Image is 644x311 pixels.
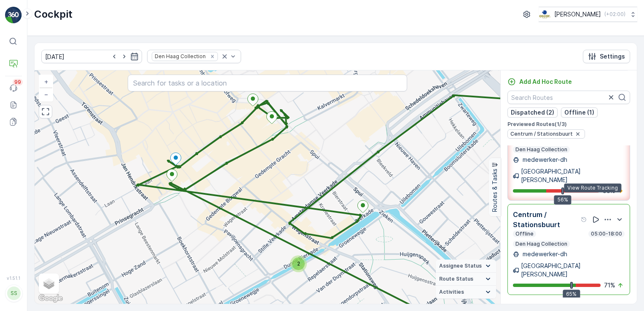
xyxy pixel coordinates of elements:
a: 99 [5,80,22,97]
p: 99 [14,79,21,86]
button: SS [5,282,22,304]
p: Offline [515,231,534,237]
input: Search for tasks or a location [128,75,407,91]
button: Offline (1) [561,107,598,118]
button: Dispatched (2) [507,107,558,118]
p: Dispatched (2) [511,108,554,117]
span: v 1.51.1 [5,276,22,281]
p: 71 % [604,281,615,290]
span: Activities [439,289,464,295]
a: Add Ad Hoc Route [507,78,572,86]
p: Previewed Routes ( 1 / 3 ) [507,121,630,128]
div: 65% [563,290,580,299]
span: + [44,78,48,85]
p: Cockpit [34,8,72,21]
p: Routes & Tasks [491,169,499,212]
p: Den Haag Collection [515,146,568,153]
p: 05:00-18:00 [590,231,623,237]
p: Centrum / Stationsbuurt [513,209,579,230]
span: − [44,91,48,98]
div: 56% [554,195,572,204]
button: [PERSON_NAME](+02:00) [539,7,637,22]
a: Zoom In [40,75,52,88]
div: Den Haag Collection [152,52,207,60]
a: Open this area in Google Maps (opens a new window) [37,293,64,304]
span: Assignee Status [439,263,482,269]
img: Google [37,293,64,304]
span: Route Status [439,276,473,282]
p: Offline (1) [564,108,594,117]
button: Settings [583,50,630,63]
div: Remove Den Haag Collection [208,53,217,60]
p: [GEOGRAPHIC_DATA][PERSON_NAME] [521,167,625,184]
span: 2 [297,260,300,267]
a: Zoom Out [40,88,52,101]
div: SS [7,287,21,300]
p: Add Ad Hoc Route [519,78,572,86]
img: basis-logo_rgb2x.png [539,10,551,19]
summary: Route Status [436,273,496,286]
div: Help Tooltip Icon [581,216,588,223]
div: View Route Tracking [564,183,621,193]
summary: Assignee Status [436,260,496,273]
div: 2 [290,255,307,272]
p: medewerker-dh [521,155,567,164]
p: Settings [600,52,625,61]
p: medewerker-dh [521,250,567,258]
input: dd/mm/yyyy [41,50,142,63]
summary: Activities [436,286,496,299]
input: Search Routes [507,91,630,104]
img: logo [5,7,22,24]
a: Layers [40,274,58,293]
p: [PERSON_NAME] [554,10,601,19]
span: Centrum / Stationsbuurt [510,131,573,137]
p: [GEOGRAPHIC_DATA][PERSON_NAME] [521,262,625,279]
p: Den Haag Collection [515,241,568,247]
p: ( +02:00 ) [604,11,625,18]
